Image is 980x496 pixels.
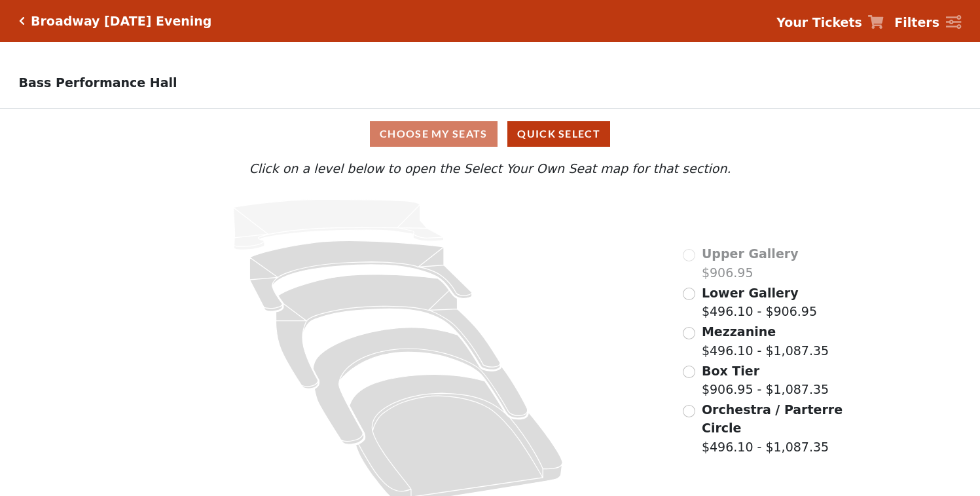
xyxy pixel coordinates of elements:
path: Upper Gallery - Seats Available: 0 [234,199,444,250]
a: Your Tickets [776,13,884,32]
label: $496.10 - $906.95 [702,284,817,321]
label: $496.10 - $1,087.35 [702,322,829,360]
span: Upper Gallery [702,246,799,261]
label: $906.95 [702,244,799,282]
strong: Your Tickets [776,15,862,29]
span: Box Tier [702,364,759,378]
a: Click here to go back to filters [19,16,25,26]
label: $496.10 - $1,087.35 [702,400,844,457]
span: Lower Gallery [702,286,799,300]
label: $906.95 - $1,087.35 [702,362,829,399]
span: Mezzanine [702,324,776,339]
h5: Broadway [DATE] Evening [31,14,211,29]
p: Click on a level below to open the Select Your Own Seat map for that section. [132,159,848,178]
button: Quick Select [507,121,610,147]
strong: Filters [894,15,939,29]
a: Filters [894,13,961,32]
path: Lower Gallery - Seats Available: 101 [250,241,473,312]
span: Orchestra / Parterre Circle [702,402,843,436]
